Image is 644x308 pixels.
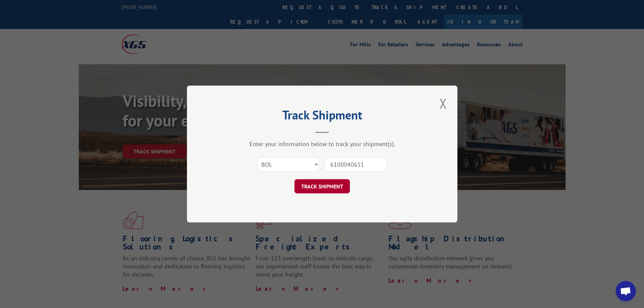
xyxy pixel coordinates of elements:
input: Number(s) [325,157,387,171]
button: TRACK SHIPMENT [294,179,350,193]
h2: Track Shipment [221,110,424,123]
a: Open chat [616,281,636,301]
div: Enter your information below to track your shipment(s). [221,140,424,148]
button: Close modal [437,94,449,113]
